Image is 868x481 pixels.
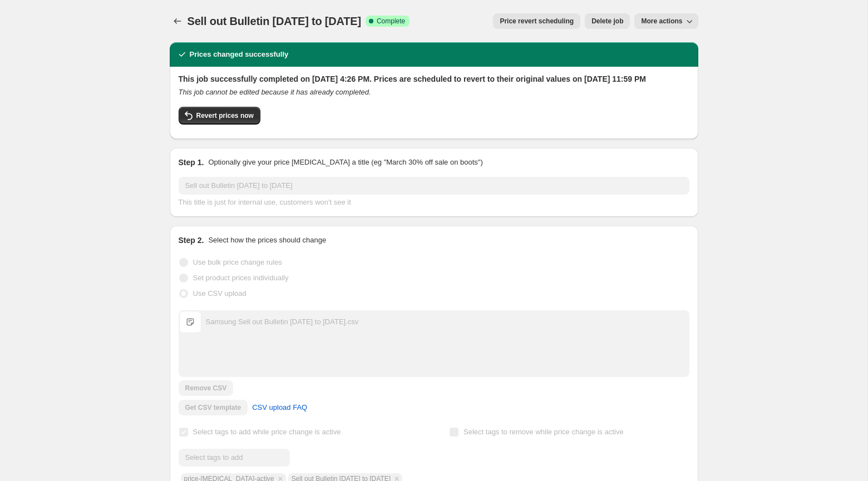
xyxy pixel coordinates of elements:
[179,177,689,195] input: 30% off holiday sale
[252,402,307,413] span: CSV upload FAQ
[196,111,254,120] span: Revert prices now
[591,17,623,26] span: Delete job
[179,449,290,467] input: Select tags to add
[190,49,289,60] h2: Prices changed successfully
[463,428,624,436] span: Select tags to remove while price change is active
[179,73,689,85] h2: This job successfully completed on [DATE] 4:26 PM. Prices are scheduled to revert to their origin...
[500,17,574,26] span: Price revert scheduling
[208,235,326,246] p: Select how the prices should change
[193,274,289,282] span: Set product prices individually
[208,157,482,168] p: Optionally give your price [MEDICAL_DATA] a title (eg "March 30% off sale on boots")
[634,13,698,29] button: More actions
[193,258,282,266] span: Use bulk price change rules
[641,17,682,26] span: More actions
[193,428,341,436] span: Select tags to add while price change is active
[188,15,361,27] span: Sell out Bulletin [DATE] to [DATE]
[245,399,314,416] a: CSV upload FAQ
[179,88,371,96] i: This job cannot be edited because it has already completed.
[377,17,405,26] span: Complete
[179,157,204,168] h2: Step 1.
[493,13,580,29] button: Price revert scheduling
[170,13,185,29] button: Price change jobs
[179,107,260,125] button: Revert prices now
[585,13,630,29] button: Delete job
[179,198,351,206] span: This title is just for internal use, customers won't see it
[193,289,246,297] span: Use CSV upload
[179,235,204,246] h2: Step 2.
[206,316,359,328] div: Samsung Sell out Bulletin [DATE] to [DATE].csv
